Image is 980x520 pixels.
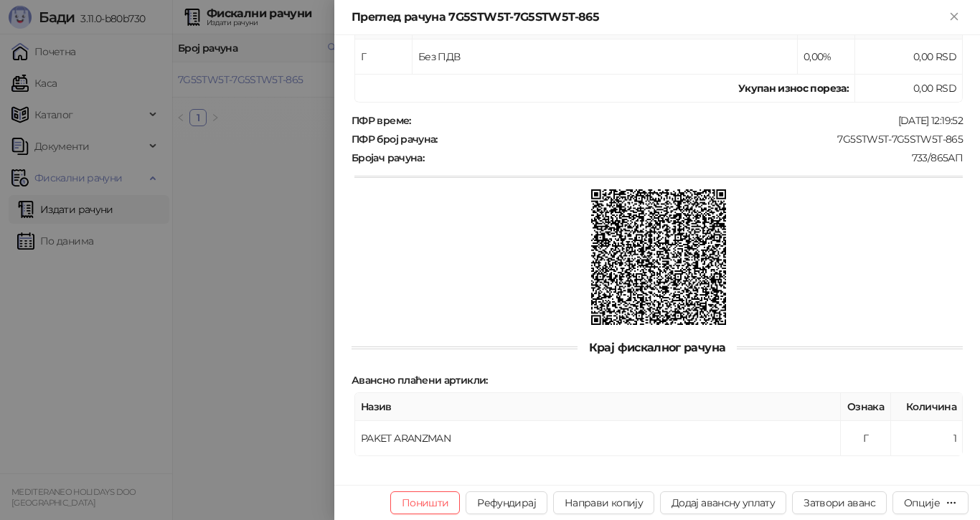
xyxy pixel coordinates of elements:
[425,151,964,164] div: 733/865АП
[855,39,963,75] td: 0,00 RSD
[578,341,738,354] span: Крај фискалног рачуна
[892,491,969,514] button: Опције
[466,491,547,514] button: Рефундирај
[841,421,891,456] td: Г
[946,9,963,26] button: Close
[591,189,727,325] img: QR код
[891,393,963,421] th: Количина
[904,496,940,509] div: Опције
[413,39,798,75] td: Без ПДВ
[841,393,891,421] th: Ознака
[792,491,887,514] button: Затвори аванс
[352,151,424,164] strong: Бројач рачуна :
[352,9,946,26] div: Преглед рачуна 7G5STW5T-7G5STW5T-865
[798,39,855,75] td: 0,00%
[390,491,461,514] button: Поништи
[413,114,964,127] div: [DATE] 12:19:52
[565,496,643,509] span: Направи копију
[355,393,841,421] th: Назив
[553,491,654,514] button: Направи копију
[855,75,963,103] td: 0,00 RSD
[352,374,488,387] strong: Авансно плаћени артикли :
[738,82,849,95] strong: Укупан износ пореза:
[660,491,786,514] button: Додај авансну уплату
[439,133,964,146] div: 7G5STW5T-7G5STW5T-865
[891,421,963,456] td: 1
[355,39,413,75] td: Г
[352,114,411,127] strong: ПФР време :
[352,133,438,146] strong: ПФР број рачуна :
[355,421,841,456] td: PAKET ARANZMAN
